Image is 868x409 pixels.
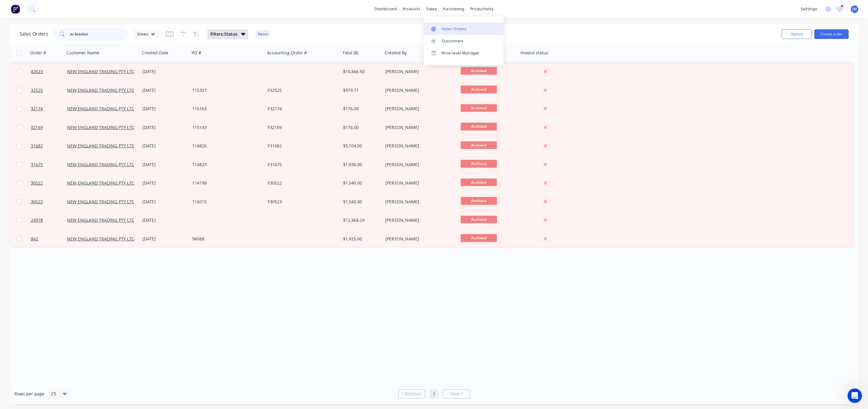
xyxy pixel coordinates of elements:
ul: Pagination [396,389,472,398]
div: [DATE] [142,69,187,75]
div: 115163 [192,106,259,112]
div: 114826 [192,143,259,149]
div: $1,540.00 [343,199,379,205]
div: 115327 [192,87,259,93]
div: Customers [442,38,463,44]
a: Sales Orders [424,23,504,35]
div: [DATE] [142,236,187,242]
a: 30522 [31,174,67,192]
a: NEW ENGLAND TRADING PTY LTD [67,217,135,223]
div: [PERSON_NAME] [385,87,452,93]
a: 32169 [31,118,67,137]
button: Create order [814,29,849,39]
a: Price Level Manager [424,47,504,59]
a: NEW ENGLAND TRADING PTY LTD [67,199,135,204]
div: [PERSON_NAME] [385,162,452,168]
button: Filters:Status [207,29,248,39]
div: F30522 [268,180,335,186]
div: productivity [467,5,497,14]
div: Total ($) [342,50,358,56]
div: [PERSON_NAME] [385,106,452,112]
a: Next page [443,391,470,397]
a: NEW ENGLAND TRADING PTY LTD [67,87,135,93]
div: [DATE] [142,106,187,112]
a: NEW ENGLAND TRADING PTY LTD [67,124,135,130]
div: $1,540.00 [343,180,379,186]
div: Invoice status [520,50,548,56]
a: NEW ENGLAND TRADING PTY LTD [67,69,135,74]
div: [DATE] [142,217,187,223]
span: 32525 [31,87,43,93]
div: $12,368.29 [343,217,379,223]
a: 24978 [31,211,67,229]
div: [DATE] [142,199,187,205]
div: [PERSON_NAME] [385,199,452,205]
div: 114823 [192,162,259,168]
span: Archived [461,234,497,242]
button: Reset [256,30,270,38]
span: JM [852,6,857,12]
a: 31675 [31,156,67,174]
span: Rows per page [14,391,44,397]
div: 115143 [192,124,259,130]
div: F31682 [268,143,335,149]
button: Options [782,29,812,39]
div: $176.00 [343,124,379,130]
span: 30523 [31,199,43,205]
span: Archived [461,141,497,149]
div: $1,936.00 [343,162,379,168]
span: 31675 [31,162,43,168]
span: Next [450,391,459,397]
div: purchasing [440,5,467,14]
span: Archived [461,197,497,204]
span: 30522 [31,180,43,186]
a: 31682 [31,137,67,155]
span: 32169 [31,124,43,130]
div: [PERSON_NAME] [385,180,452,186]
iframe: Intercom live chat [847,388,862,403]
a: 32525 [31,81,67,99]
div: products [400,5,423,14]
div: [PERSON_NAME] [385,69,452,75]
a: 42623 [31,63,67,81]
span: Views [137,31,148,37]
div: $10,466.50 [343,69,379,75]
span: Filters: Status [210,31,237,37]
span: 842 [31,236,38,242]
div: Created By [385,50,407,56]
span: Archived [461,216,497,223]
span: 32174 [31,106,43,112]
span: 42623 [31,69,43,75]
div: Created Date [142,50,168,56]
div: [DATE] [142,143,187,149]
div: Customer Name [66,50,99,56]
a: dashboard [371,5,400,14]
div: [DATE] [142,124,187,130]
span: 24978 [31,217,43,223]
span: Archived [461,123,497,130]
div: [PERSON_NAME] [385,143,452,149]
a: Previous page [399,391,425,397]
div: Price Level Manager [442,50,479,56]
div: F31675 [268,162,335,168]
a: Page 1 is your current page [430,389,439,398]
div: F32174 [268,106,335,112]
div: sales [423,5,440,14]
a: NEW ENGLAND TRADING PTY LTD [67,236,135,242]
div: $979.11 [343,87,379,93]
div: F32525 [268,87,335,93]
div: 114198 [192,180,259,186]
a: NEW ENGLAND TRADING PTY LTD [67,180,135,186]
div: $5,104.00 [343,143,379,149]
div: Accounting Order # [267,50,307,56]
a: NEW ENGLAND TRADING PTY LTD [67,162,135,167]
a: Customers [424,35,504,47]
a: 30523 [31,193,67,211]
span: Archived [461,104,497,112]
div: settings [798,5,820,14]
div: F32169 [268,124,335,130]
div: 114215 [192,199,259,205]
div: F30523 [268,199,335,205]
div: [PERSON_NAME] [385,217,452,223]
div: $1,925.00 [343,236,379,242]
